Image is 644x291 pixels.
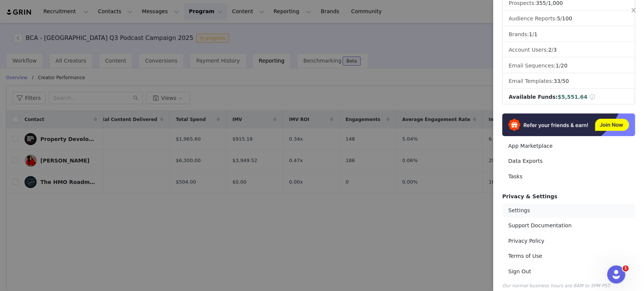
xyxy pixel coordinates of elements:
[502,204,635,217] a: Settings
[534,31,537,37] span: 1
[630,7,636,13] i: icon: close
[503,74,635,89] li: Email Templates:
[502,113,635,136] img: Refer & Earn
[555,63,567,69] span: /
[502,249,635,263] a: Terms of Use
[607,265,625,283] iframe: Intercom live chat
[502,265,635,279] a: Sign Out
[562,15,572,21] span: 100
[502,193,557,199] span: Privacy & Settings
[553,47,557,53] span: 3
[529,31,532,37] span: 1
[503,12,635,26] li: Audience Reports: /
[553,78,569,84] span: /
[558,94,587,100] span: $5,551.64
[553,78,560,84] span: 33
[529,31,538,37] span: /
[502,283,611,288] span: Our normal business hours are 8AM to 5PM PST.
[503,59,635,73] li: Email Sequences:
[562,78,569,84] span: 50
[502,170,635,184] a: Tasks
[561,63,567,69] span: 20
[548,47,552,53] span: 2
[557,15,560,21] span: 5
[502,154,635,168] a: Data Exports
[502,234,635,248] a: Privacy Policy
[555,63,559,69] span: 1
[509,94,558,100] span: Available Funds:
[503,28,635,42] li: Brands:
[502,219,635,233] a: Support Documentation
[503,43,635,57] li: Account Users:
[622,265,629,271] span: 1
[548,47,557,53] span: /
[502,139,635,153] a: App Marketplace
